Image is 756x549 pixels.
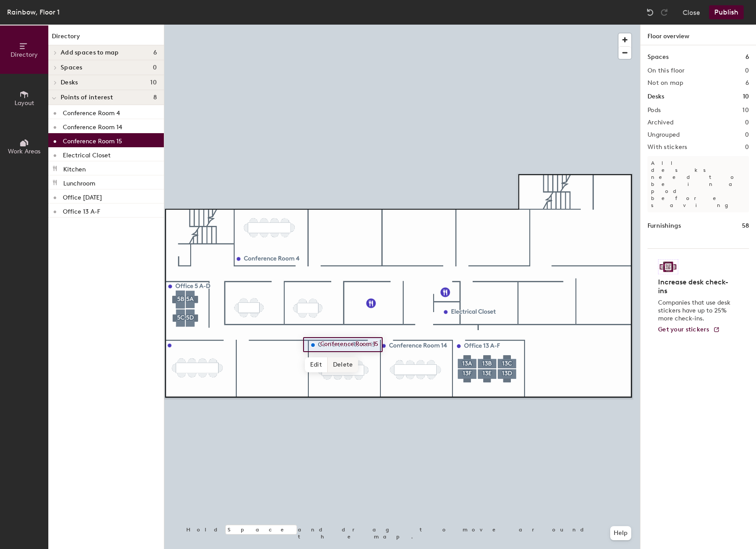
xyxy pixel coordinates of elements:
h4: Increase desk check-ins [658,278,733,295]
h2: 6 [745,80,749,87]
h1: Spaces [647,52,669,62]
h2: Archived [647,119,673,126]
img: Redo [660,8,669,17]
span: Edit [305,357,328,372]
h1: 58 [742,221,749,231]
button: Publish [709,5,744,19]
span: Get your stickers [658,326,709,333]
div: Rainbow, Floor 1 [7,7,60,18]
img: Sticker logo [658,259,678,274]
button: Close [683,5,700,19]
h1: Desks [647,92,664,102]
h2: With stickers [647,144,687,151]
h1: Directory [48,32,164,45]
h2: Ungrouped [647,131,680,138]
h2: 0 [745,119,749,126]
h2: 0 [745,131,749,138]
span: 8 [153,94,157,101]
h2: Not on map [647,80,683,87]
p: Office 13 A-F [63,205,100,215]
span: Desks [61,79,78,86]
span: Add spaces to map [61,49,119,56]
span: Layout [14,99,34,107]
span: Delete [328,357,358,372]
span: 0 [153,64,157,71]
h2: 0 [745,144,749,151]
p: Conference Room 15 [63,135,122,145]
button: Help [610,526,631,540]
p: All desks need to be in a pod before saving [647,156,749,212]
p: Lunchroom [63,177,95,187]
img: Undo [646,8,655,17]
span: 6 [153,49,157,56]
h1: 6 [745,52,749,62]
span: Work Areas [8,148,40,155]
h1: Floor overview [640,25,756,45]
h2: 10 [742,107,749,114]
h2: 0 [745,67,749,74]
p: Companies that use desk stickers have up to 25% more check-ins. [658,299,733,323]
a: Get your stickers [658,326,720,334]
h1: Furnishings [647,221,681,231]
span: Directory [11,51,38,58]
span: 10 [150,79,157,86]
p: Conference Room 14 [63,121,122,131]
h2: On this floor [647,67,685,74]
h2: Pods [647,107,661,114]
h1: 10 [743,92,749,102]
p: Conference Room 4 [63,107,120,117]
span: Spaces [61,64,83,71]
p: Kitchen [63,163,86,173]
p: Office [DATE] [63,191,102,201]
span: Points of interest [61,94,113,101]
p: Electrical Closet [63,149,111,159]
